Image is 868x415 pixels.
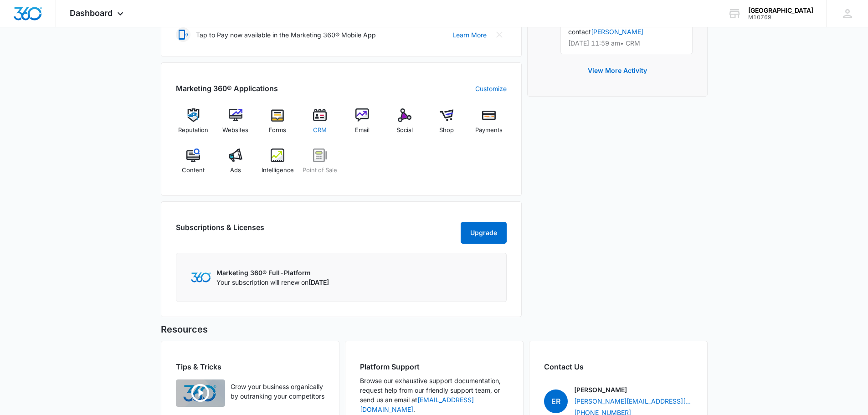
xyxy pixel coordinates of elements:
span: Forms [269,126,286,135]
a: Ads [218,149,253,181]
a: Email [345,108,380,141]
div: account id [748,14,813,20]
button: Upgrade [461,222,507,244]
p: Browse our exhaustive support documentation, request help from our friendly support team, or send... [360,376,508,414]
a: Content [176,149,211,181]
button: View More Activity [579,60,656,82]
span: Dashboard [70,8,113,18]
span: Intelligence [262,166,294,175]
span: Content [182,166,205,175]
h2: Platform Support [360,361,508,372]
span: CRM [313,126,327,135]
span: [DATE] [308,278,329,286]
a: CRM [303,108,338,141]
p: Your subscription will renew on [216,277,329,287]
span: Social [396,126,413,135]
span: Shop [439,126,454,135]
span: Payments [475,126,503,135]
a: Point of Sale [303,149,338,181]
a: Forms [260,108,295,141]
span: Ads [230,166,241,175]
img: Marketing 360 Logo [191,272,211,282]
a: [PERSON_NAME][EMAIL_ADDRESS][DOMAIN_NAME] [574,396,693,406]
span: Email [355,126,370,135]
span: Point of Sale [303,166,337,175]
a: Learn More [452,30,487,40]
a: Customize [475,84,507,93]
h2: Contact Us [544,361,693,372]
a: Social [387,108,422,141]
a: Shop [429,108,464,141]
p: Grow your business organically by outranking your competitors [231,382,324,401]
a: Websites [218,108,253,141]
a: Intelligence [260,149,295,181]
h2: Marketing 360® Applications [176,83,278,94]
p: Tap to Pay now available in the Marketing 360® Mobile App [196,30,376,40]
h2: Tips & Tricks [176,361,324,372]
a: Reputation [176,108,211,141]
p: Marketing 360® Full-Platform [216,268,329,277]
h2: Subscriptions & Licenses [176,222,264,240]
a: Payments [472,108,507,141]
h5: Resources [161,323,708,336]
p: [PERSON_NAME] [574,385,627,395]
span: Reputation [178,126,208,135]
p: [DATE] 11:59 am • CRM [568,40,685,46]
span: Websites [222,126,248,135]
div: account name [748,7,813,14]
span: ER [544,389,568,413]
img: Quick Overview Video [176,379,225,407]
button: Close [492,27,507,42]
a: [PERSON_NAME] [591,28,643,36]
